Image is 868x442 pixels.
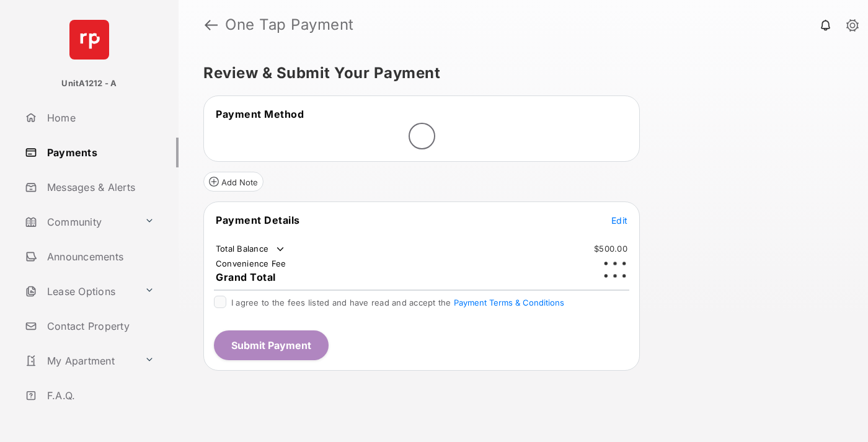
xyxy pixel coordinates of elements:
[216,214,300,226] span: Payment Details
[203,66,833,81] h5: Review & Submit Your Payment
[203,172,263,192] button: Add Note
[611,215,627,226] span: Edit
[69,20,109,60] img: svg+xml;base64,PHN2ZyB4bWxucz0iaHR0cDovL3d3dy53My5vcmcvMjAwMC9zdmciIHdpZHRoPSI2NCIgaGVpZ2h0PSI2NC...
[20,242,179,272] a: Announcements
[215,243,286,255] td: Total Balance
[214,330,329,360] button: Submit Payment
[20,207,139,237] a: Community
[231,298,564,307] span: I agree to the fees listed and have read and accept the
[593,243,628,254] td: $500.00
[20,103,179,133] a: Home
[216,271,276,283] span: Grand Total
[61,77,117,90] p: UnitA1212 - A
[20,346,139,376] a: My Apartment
[20,138,179,167] a: Payments
[215,258,287,269] td: Convenience Fee
[20,311,179,341] a: Contact Property
[225,17,354,32] strong: One Tap Payment
[20,172,179,202] a: Messages & Alerts
[611,214,627,226] button: Edit
[216,108,304,120] span: Payment Method
[20,276,139,306] a: Lease Options
[20,381,179,410] a: F.A.Q.
[454,298,564,307] button: I agree to the fees listed and have read and accept the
